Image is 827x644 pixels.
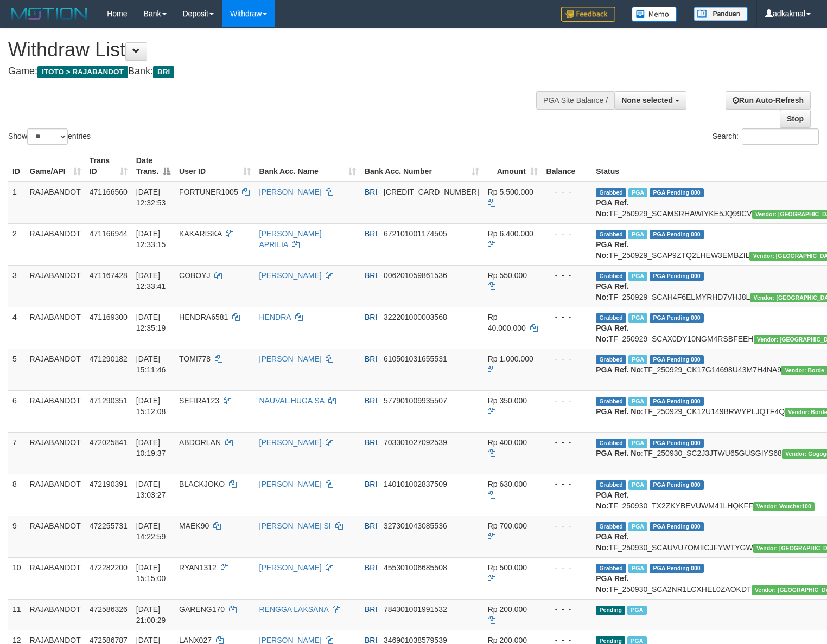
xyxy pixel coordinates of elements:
[8,39,540,61] h1: Withdraw List
[596,449,643,458] b: PGA Ref. No:
[546,437,588,448] div: - - -
[365,521,377,530] span: BRI
[384,271,447,280] span: Copy 006201059861536 to clipboard
[650,439,704,448] span: PGA Pending
[259,229,322,249] a: [PERSON_NAME] APRILIA
[136,188,166,207] span: [DATE] 12:32:53
[628,355,647,364] span: Marked by adkaldo
[384,313,447,321] span: Copy 322201000003568 to clipboard
[546,562,588,573] div: - - -
[153,66,174,78] span: BRI
[384,521,447,530] span: Copy 327301043085536 to clipboard
[627,606,646,615] span: Marked by adkakmal
[650,188,704,197] span: PGA Pending
[90,480,128,488] span: 472190391
[596,188,626,197] span: Grabbed
[596,272,626,281] span: Grabbed
[484,151,542,182] th: Amount: activate to sort column ascending
[365,396,377,405] span: BRI
[742,128,819,145] input: Search:
[628,272,647,281] span: Marked by adkaldo
[596,407,643,416] b: PGA Ref. No:
[650,564,704,573] span: PGA Pending
[546,270,588,281] div: - - -
[26,516,85,557] td: RAJABANDOT
[726,91,811,110] a: Run Auto-Refresh
[596,522,626,531] span: Grabbed
[90,188,128,196] span: 471166560
[37,66,128,78] span: ITOTO > RAJABANDOT
[365,229,377,238] span: BRI
[628,230,647,239] span: Marked by adkaldo
[90,605,128,614] span: 472586326
[488,563,527,572] span: Rp 500.000
[488,355,533,363] span: Rp 1.000.000
[179,480,225,488] span: BLACKJOKO
[596,198,628,218] b: PGA Ref. No:
[384,563,447,572] span: Copy 455301006685508 to clipboard
[136,271,166,291] span: [DATE] 12:33:41
[546,186,588,197] div: - - -
[179,313,228,321] span: HENDRA6581
[650,522,704,531] span: PGA Pending
[8,516,26,557] td: 9
[488,188,533,196] span: Rp 5.500.000
[8,390,26,432] td: 6
[132,151,175,182] th: Date Trans.: activate to sort column descending
[26,390,85,432] td: RAJABANDOT
[26,223,85,265] td: RAJABANDOT
[26,557,85,599] td: RAJABANDOT
[365,355,377,363] span: BRI
[259,438,322,447] a: [PERSON_NAME]
[614,91,686,110] button: None selected
[90,563,128,572] span: 472282200
[8,5,91,22] img: MOTION_logo.png
[8,599,26,630] td: 11
[8,265,26,307] td: 3
[259,396,325,405] a: NAUVAL HUGA SA
[136,605,166,624] span: [DATE] 21:00:29
[255,151,360,182] th: Bank Acc. Name: activate to sort column ascending
[360,151,484,182] th: Bank Acc. Number: activate to sort column ascending
[365,188,377,196] span: BRI
[596,240,628,260] b: PGA Ref. No:
[8,66,540,77] h4: Game: Bank:
[365,438,377,447] span: BRI
[8,128,91,145] label: Show entries
[546,353,588,364] div: - - -
[384,605,447,614] span: Copy 784301001991532 to clipboard
[8,474,26,516] td: 8
[8,557,26,599] td: 10
[753,502,815,511] span: Vendor URL: https://trx2.1velocity.biz
[488,271,527,280] span: Rp 550.000
[536,91,614,110] div: PGA Site Balance /
[596,282,628,301] b: PGA Ref. No:
[596,564,626,573] span: Grabbed
[384,229,447,238] span: Copy 672101001174505 to clipboard
[546,312,588,323] div: - - -
[179,438,221,447] span: ABDORLAN
[90,313,128,321] span: 471169300
[384,396,447,405] span: Copy 577901009935507 to clipboard
[136,355,166,374] span: [DATE] 15:11:46
[26,474,85,516] td: RAJABANDOT
[365,563,377,572] span: BRI
[628,480,647,490] span: Marked by adkaldo
[488,438,527,447] span: Rp 400.000
[596,480,626,490] span: Grabbed
[546,395,588,406] div: - - -
[650,355,704,364] span: PGA Pending
[136,521,166,541] span: [DATE] 14:22:59
[542,151,592,182] th: Balance
[179,605,225,614] span: GARENG170
[259,188,322,196] a: [PERSON_NAME]
[488,396,527,405] span: Rp 350.000
[179,396,219,405] span: SEFIRA123
[8,432,26,474] td: 7
[259,563,322,572] a: [PERSON_NAME]
[90,521,128,530] span: 472255731
[713,128,819,145] label: Search:
[259,605,329,614] a: RENGGA LAKSANA
[628,397,647,406] span: Marked by adkakmal
[8,223,26,265] td: 2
